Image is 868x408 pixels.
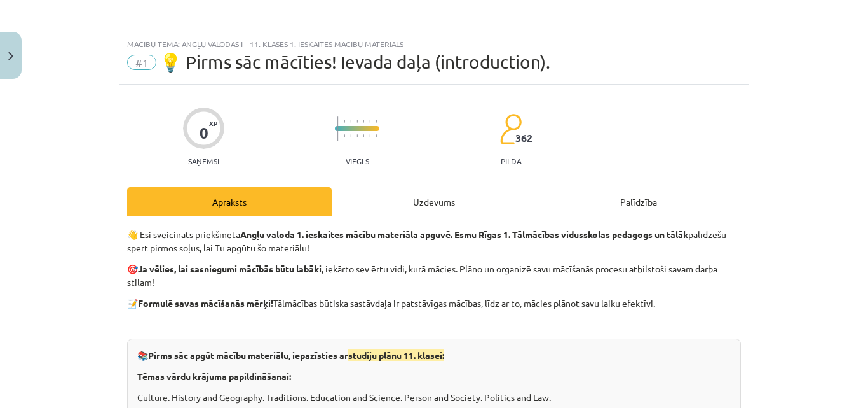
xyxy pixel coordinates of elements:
[346,157,369,165] p: Viegls
[240,229,688,240] strong: Angļu valoda 1. ieskaites mācību materiāla apguvē. Esmu Rīgas 1. Tālmācības vidusskolas pedagogs ...
[376,134,377,137] img: icon-short-line-57e1e144782c952c97e751825c79c345078a6d821885a25fce030b3d8c18986b.svg
[536,187,741,216] div: Palīdzība
[127,228,741,255] p: 👋 Esi sveicināts priekšmeta palīdzēšu spert pirmos soļus, lai Tu apgūtu šo materiālu!
[159,52,550,73] span: 💡 Pirms sāc mācīties! Ievada daļa (introduction).
[344,120,345,123] img: icon-short-line-57e1e144782c952c97e751825c79c345078a6d821885a25fce030b3d8c18986b.svg
[499,113,522,145] img: students-c634bb4e5e11cddfef0936a35e636f08e4e9abd3cc4e673bd6f9a4125e45ecb1.svg
[137,349,731,362] p: 📚
[138,297,273,309] strong: Formulē savas mācīšanās mērķi!
[148,349,444,361] strong: Pirms sāc apgūt mācību materiālu, iepazīsties ar
[209,120,217,127] span: XP
[200,124,208,142] div: 0
[363,134,364,137] img: icon-short-line-57e1e144782c952c97e751825c79c345078a6d821885a25fce030b3d8c18986b.svg
[183,157,224,165] p: Saņemsi
[348,349,444,361] span: studiju plānu 11. klasei:
[127,262,741,289] p: 🎯 , iekārto sev ērtu vidi, kurā mācies. Plāno un organizē savu mācīšanās procesu atbilstoši savam...
[376,120,377,123] img: icon-short-line-57e1e144782c952c97e751825c79c345078a6d821885a25fce030b3d8c18986b.svg
[369,120,370,123] img: icon-short-line-57e1e144782c952c97e751825c79c345078a6d821885a25fce030b3d8c18986b.svg
[127,55,156,70] span: #1
[332,187,536,216] div: Uzdevums
[350,120,351,123] img: icon-short-line-57e1e144782c952c97e751825c79c345078a6d821885a25fce030b3d8c18986b.svg
[138,263,322,274] strong: Ja vēlies, lai sasniegumi mācībās būtu labāki
[350,134,351,137] img: icon-short-line-57e1e144782c952c97e751825c79c345078a6d821885a25fce030b3d8c18986b.svg
[369,134,370,137] img: icon-short-line-57e1e144782c952c97e751825c79c345078a6d821885a25fce030b3d8c18986b.svg
[127,297,741,310] p: 📝 Tālmācības būtiska sastāvdaļa ir patstāvīgas mācības, līdz ar to, mācies plānot savu laiku efek...
[501,157,521,165] p: pilda
[344,134,345,137] img: icon-short-line-57e1e144782c952c97e751825c79c345078a6d821885a25fce030b3d8c18986b.svg
[8,52,13,60] img: icon-close-lesson-0947bae3869378f0d4975bcd49f059093ad1ed9edebbc8119c70593378902aed.svg
[356,120,358,123] img: icon-short-line-57e1e144782c952c97e751825c79c345078a6d821885a25fce030b3d8c18986b.svg
[356,134,358,137] img: icon-short-line-57e1e144782c952c97e751825c79c345078a6d821885a25fce030b3d8c18986b.svg
[363,120,364,123] img: icon-short-line-57e1e144782c952c97e751825c79c345078a6d821885a25fce030b3d8c18986b.svg
[137,370,291,382] strong: Tēmas vārdu krājuma papildināšanai:
[127,39,741,48] div: Mācību tēma: Angļu valodas i - 11. klases 1. ieskaites mācību materiāls
[127,187,332,216] div: Apraksts
[515,132,532,144] span: 362
[137,391,731,404] p: Culture. History and Geography. Traditions. Education and Science. Person and Society. Politics a...
[337,116,339,141] img: icon-long-line-d9ea69661e0d244f92f715978eff75569469978d946b2353a9bb055b3ed8787d.svg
